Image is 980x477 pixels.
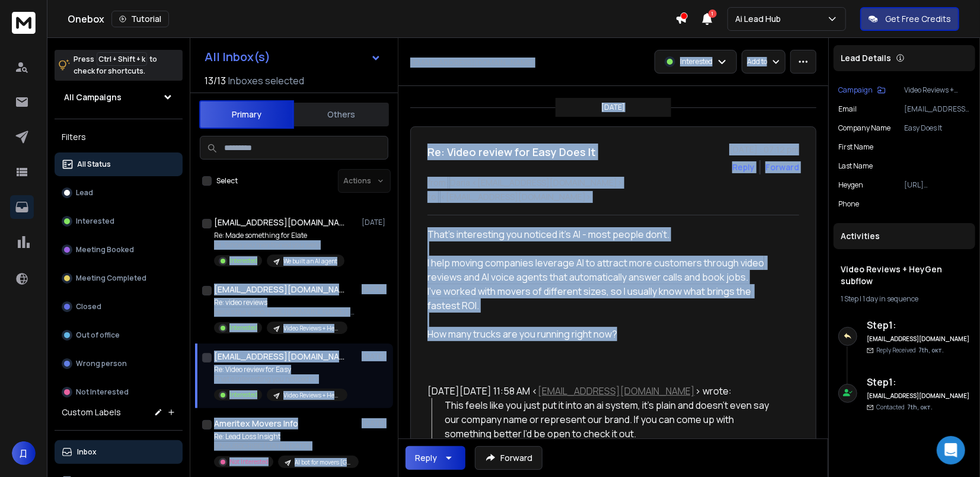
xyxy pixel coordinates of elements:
[55,352,183,376] button: Wrong person
[55,181,183,205] button: Lead
[876,403,933,412] p: Contacted
[841,294,968,304] div: |
[415,452,437,464] div: Reply
[195,45,391,69] button: All Inbox(s)
[294,101,389,128] button: Others
[885,13,951,25] p: Get Free Credits
[283,324,340,333] p: Video Reviews + HeyGen subflow
[76,188,93,198] p: Lead
[904,123,971,133] p: Easy Does It
[76,359,127,368] p: Wrong person
[445,398,774,441] div: This feels like you just put it into an ai system, it’s plain and doesn’t even say our company na...
[867,318,971,332] h6: Step 1 :
[863,294,918,304] span: 1 day in sequence
[538,384,695,397] a: [EMAIL_ADDRESS][DOMAIN_NAME]
[362,218,388,227] p: [DATE]
[747,57,767,66] p: Add to
[427,144,596,160] h1: Re: Video review for Easy Does It
[216,176,238,186] label: Select
[214,374,347,384] p: That’s interesting you noticed it’s
[214,351,344,362] h1: [EMAIL_ADDRESS][DOMAIN_NAME]
[680,57,713,66] p: Interested
[427,284,774,313] div: I’ve worked with movers of different sizes, so I usually know what brings the fastest ROI.
[867,335,971,344] h6: [EMAIL_ADDRESS][DOMAIN_NAME]
[214,365,347,374] p: Re: Video review for Easy
[55,152,183,176] button: All Status
[838,104,857,114] p: Email
[410,58,534,68] p: [EMAIL_ADDRESS][DOMAIN_NAME]
[76,274,146,283] p: Meeting Completed
[362,352,388,361] p: [DATE]
[229,390,257,399] p: Interested
[904,180,971,190] p: [URL][DOMAIN_NAME]
[214,432,356,441] p: Re: Lead Loss Insight
[427,191,799,203] p: to: <[EMAIL_ADDRESS][DOMAIN_NAME]>
[214,298,356,307] p: Re: video reviews
[55,85,183,109] button: All Campaigns
[406,446,465,470] button: Reply
[708,9,717,18] span: 1
[729,144,799,155] p: [DATE] : 07:12 pm
[838,142,873,152] p: First Name
[77,447,97,457] p: Inbox
[76,330,120,340] p: Out of office
[735,13,786,25] p: Ai Lead Hub
[427,256,774,284] div: I help moving companies leverage AI to attract more customers through video reviews and AI voice ...
[68,11,675,27] div: Onebox
[214,217,344,228] h1: [EMAIL_ADDRESS][DOMAIN_NAME]
[765,161,799,173] div: Forward
[427,227,774,241] div: That’s interesting you noticed it’s AI - most people don’t.
[907,403,933,411] span: 7th, окт.
[229,256,257,265] p: Interested
[214,441,356,451] p: UNSUBSCRIBE [DATE][DATE],
[841,294,858,304] span: 1 Step
[76,217,114,226] p: Interested
[55,209,183,233] button: Interested
[867,392,971,400] h6: [EMAIL_ADDRESS][DOMAIN_NAME]
[295,458,352,467] p: AI bot for movers [GEOGRAPHIC_DATA]
[55,380,183,404] button: Not Interested
[199,100,294,129] button: Primary
[76,302,101,311] p: Closed
[214,418,298,430] h1: Ameritex Movers Info
[838,85,873,95] p: Campaign
[427,327,774,341] div: How many trucks are you running right now?
[55,266,183,290] button: Meeting Completed
[62,406,121,418] h3: Custom Labels
[214,307,356,317] p: Here's the video: [URL][DOMAIN_NAME] [[URL][DOMAIN_NAME]] Just making sure
[732,161,755,173] button: Reply
[97,52,147,66] span: Ctrl + Shift + k
[860,7,959,31] button: Get Free Credits
[12,441,36,465] button: Д
[362,419,388,428] p: [DATE]
[214,231,344,240] p: Re: Made something for Elate
[74,53,157,77] p: Press to check for shortcuts.
[834,223,975,249] div: Activities
[229,457,269,466] p: Not Interested
[55,295,183,319] button: Closed
[283,257,337,266] p: We built an AI agent
[283,391,340,400] p: Video Reviews + HeyGen subflow
[876,346,944,355] p: Reply Received
[205,51,270,63] h1: All Inbox(s)
[904,85,971,95] p: Video Reviews + HeyGen subflow
[205,74,226,88] span: 13 / 13
[214,284,344,295] h1: [EMAIL_ADDRESS][DOMAIN_NAME]
[918,346,944,354] span: 7th, окт.
[55,129,183,145] h3: Filters
[867,375,971,389] h6: Step 1 :
[427,177,799,189] p: from: Daria <[EMAIL_ADDRESS][DOMAIN_NAME]>
[77,160,111,169] p: All Status
[838,180,863,190] p: heygen
[55,323,183,347] button: Out of office
[475,446,542,470] button: Forward
[838,199,859,209] p: Phone
[838,161,873,171] p: Last Name
[111,11,169,27] button: Tutorial
[362,285,388,294] p: [DATE]
[64,91,122,103] h1: All Campaigns
[229,323,257,332] p: Interested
